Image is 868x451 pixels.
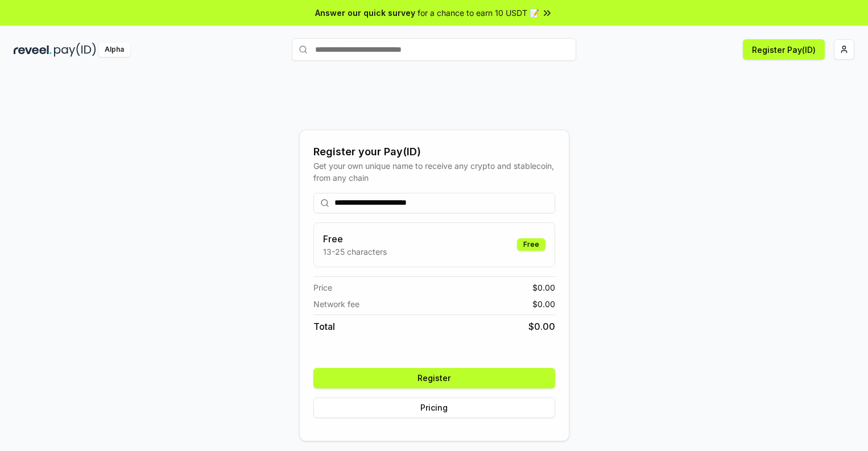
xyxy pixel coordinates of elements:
[54,43,96,57] img: pay_id
[14,43,52,57] img: reveel_dark
[313,144,555,160] div: Register your Pay(ID)
[418,7,539,19] span: for a chance to earn 10 USDT 📝
[313,320,335,333] span: Total
[313,398,555,418] button: Pricing
[323,246,387,258] p: 13-25 characters
[517,238,545,251] div: Free
[323,232,387,246] h3: Free
[532,298,555,310] span: $ 0.00
[743,39,825,60] button: Register Pay(ID)
[315,7,415,19] span: Answer our quick survey
[532,282,555,293] span: $ 0.00
[313,368,555,388] button: Register
[313,282,332,293] span: Price
[313,298,359,310] span: Network fee
[313,160,555,184] div: Get your own unique name to receive any crypto and stablecoin, from any chain
[98,43,130,57] div: Alpha
[528,320,555,333] span: $ 0.00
